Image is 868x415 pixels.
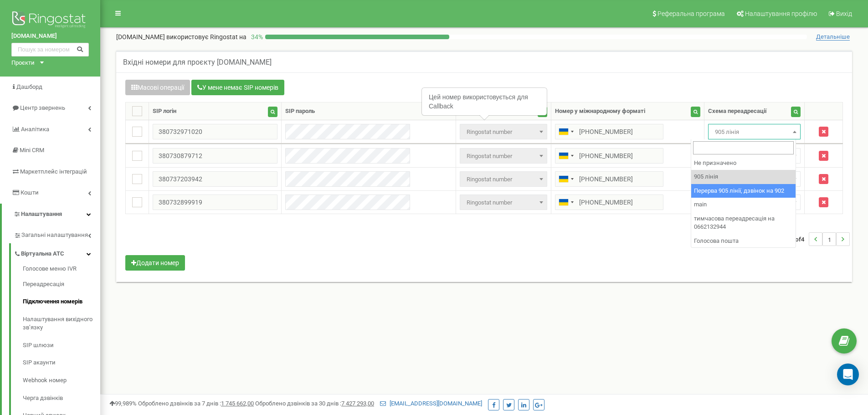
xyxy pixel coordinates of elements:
[555,195,663,210] input: 050 123 4567
[125,255,185,271] button: Додати номер
[555,124,576,139] div: Telephone country code
[21,210,62,217] span: Налаштування
[341,400,374,407] u: 7 427 293,00
[21,189,39,196] span: Кошти
[14,225,100,243] a: Загальні налаштування
[282,102,456,120] th: SIP пароль
[463,126,544,138] span: Ringostat number
[380,400,482,407] a: [EMAIL_ADDRESS][DOMAIN_NAME]
[20,104,65,111] span: Центр звернень
[11,43,89,56] input: Пошук за номером
[138,400,254,407] span: Оброблено дзвінків за 7 днів :
[816,33,850,41] span: Детальніше
[711,126,797,138] span: 905 лінія
[109,400,137,407] span: 99,989%
[691,212,796,234] li: тимчасова переадресація на 0662132944
[708,107,767,116] div: Схема переадресації
[23,337,100,354] a: SIP шлюзи
[463,196,544,209] span: Ringostat number
[795,235,801,243] span: of
[21,126,49,133] span: Аналiтика
[11,32,89,41] a: [DOMAIN_NAME]
[555,107,645,116] div: Номер у міжнародному форматі
[460,148,547,164] span: Ringostat number
[555,124,663,139] input: 050 123 4567
[166,33,247,41] span: використовує Ringostat на
[691,156,796,170] li: Не призначено
[555,195,576,210] div: Telephone country code
[23,389,100,407] a: Черга дзвінків
[125,80,190,95] button: Масові операції
[463,173,544,186] span: Ringostat number
[16,83,42,90] span: Дашборд
[691,184,796,198] li: Перерва 905 лінії, дзвінок на 902
[2,204,100,225] a: Налаштування
[23,354,100,372] a: SIP акаунти
[555,172,576,186] div: Telephone country code
[422,88,546,115] div: Цей номер використовується для Callback
[255,400,374,407] span: Оброблено дзвінків за 30 днів :
[460,171,547,187] span: Ringostat number
[555,149,576,163] div: Telephone country code
[463,150,544,163] span: Ringostat number
[23,311,100,337] a: Налаштування вихідного зв’язку
[11,9,89,32] img: Ringostat logo
[691,234,796,248] li: Голосова пошта
[708,124,801,139] span: 905 лінія
[191,80,284,95] button: У мене немає SIP номерів
[23,293,100,311] a: Підключення номерів
[745,10,817,17] span: Налаштування профілю
[555,171,663,187] input: 050 123 4567
[20,168,87,175] span: Маркетплейс інтеграцій
[460,124,547,139] span: Ringostat number
[247,32,265,41] p: 34 %
[822,232,836,246] li: 1
[787,223,850,255] nav: ...
[460,195,547,210] span: Ringostat number
[20,147,44,154] span: Mini CRM
[21,231,88,240] span: Загальні налаштування
[787,232,809,246] span: 0-4 4
[123,58,272,67] h5: Вхідні номери для проєкту [DOMAIN_NAME]
[657,10,725,17] span: Реферальна програма
[555,148,663,164] input: 050 123 4567
[153,107,176,116] div: SIP логін
[221,400,254,407] u: 1 745 662,00
[836,10,852,17] span: Вихід
[23,276,100,293] a: Переадресація
[837,364,859,385] div: Open Intercom Messenger
[23,372,100,389] a: Webhook номер
[116,32,247,41] p: [DOMAIN_NAME]
[14,243,100,262] a: Віртуальна АТС
[11,59,35,67] div: Проєкти
[691,198,796,212] li: main
[23,265,100,276] a: Голосове меню IVR
[691,170,796,184] li: 905 лінія
[21,250,64,258] span: Віртуальна АТС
